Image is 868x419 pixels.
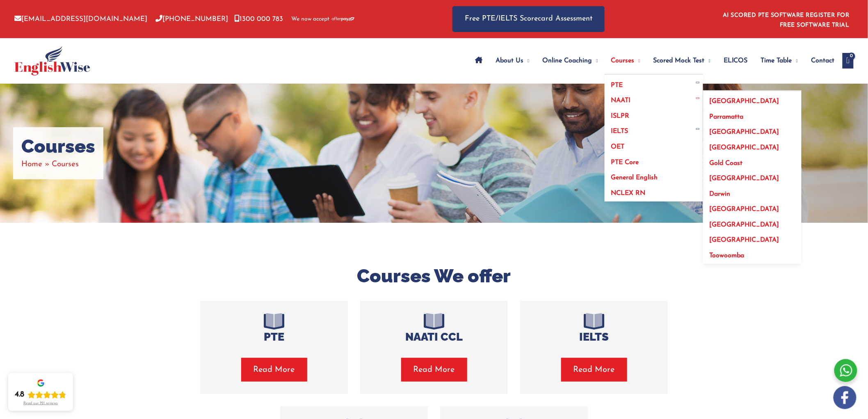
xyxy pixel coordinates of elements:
a: OET [605,137,703,152]
a: Darwin [703,183,802,199]
span: Courses [52,160,79,168]
span: General English [611,174,658,181]
a: Home [21,160,42,168]
h4: NAATI CCL [372,330,496,343]
span: [GEOGRAPHIC_DATA] [710,98,779,105]
span: Online Coaching [543,46,592,75]
a: [PHONE_NUMBER] [155,16,228,23]
a: PTEMenu Toggle [605,75,703,90]
a: Contact [804,46,834,75]
a: Gold Coast [703,153,802,168]
span: Menu Toggle [705,46,710,75]
div: Read our 721 reviews [23,401,58,406]
div: Rating: 4.8 out of 5 [15,390,66,400]
h4: IELTS [532,330,656,343]
a: [GEOGRAPHIC_DATA] [703,168,802,184]
img: white-facebook.png [834,386,857,409]
span: PTE [611,82,623,89]
span: [GEOGRAPHIC_DATA] [710,129,779,135]
a: Scored Mock TestMenu Toggle [647,46,717,75]
a: [EMAIL_ADDRESS][DOMAIN_NAME] [14,16,147,23]
a: [GEOGRAPHIC_DATA] [703,230,802,245]
h2: Courses We offer [194,264,674,288]
a: General English [605,167,703,183]
span: Scored Mock Test [653,46,705,75]
a: Toowoomba [703,245,802,264]
h4: PTE [212,330,336,343]
span: Gold Coast [710,160,743,167]
span: [GEOGRAPHIC_DATA] [710,222,779,228]
span: [GEOGRAPHIC_DATA] [710,175,779,182]
span: We now accept [291,15,329,23]
img: cropped-ew-logo [14,46,90,76]
a: 1300 000 783 [234,16,283,23]
span: Darwin [710,191,731,197]
a: ELICOS [717,46,754,75]
span: Courses [611,46,635,75]
span: Parramatta [710,114,744,120]
a: Free PTE/IELTS Scorecard Assessment [452,6,605,32]
a: Online CoachingMenu Toggle [536,46,605,75]
span: Menu Toggle [694,97,703,99]
a: ISLPR [605,105,703,121]
span: PTE Core [611,159,639,166]
a: NAATIMenu Toggle [605,90,703,106]
span: ISLPR [611,113,630,119]
img: Afterpay-Logo [332,17,354,21]
button: Read More [241,358,307,382]
span: Read More [413,364,455,375]
div: 4.8 [15,390,24,400]
span: NAATI [611,97,631,104]
a: NCLEX RN [605,183,703,201]
a: View Shopping Cart, empty [843,53,854,69]
a: [GEOGRAPHIC_DATA] [703,91,802,107]
span: [GEOGRAPHIC_DATA] [710,144,779,151]
aside: Header Widget 1 [718,6,854,32]
span: Read More [573,364,615,375]
span: Menu Toggle [792,46,798,75]
span: Menu Toggle [635,46,640,75]
span: Time Table [761,46,792,75]
a: Parramatta [703,106,802,122]
a: PTE Core [605,152,703,167]
span: Menu Toggle [694,82,703,83]
a: About UsMenu Toggle [489,46,536,75]
span: [GEOGRAPHIC_DATA] [710,206,779,213]
nav: Site Navigation: Main Menu [469,46,835,75]
span: Menu Toggle [524,46,530,75]
span: ELICOS [724,46,748,75]
a: [GEOGRAPHIC_DATA] [703,122,802,137]
span: Menu Toggle [592,46,598,75]
a: [GEOGRAPHIC_DATA] [703,214,802,230]
h1: Courses [21,135,95,158]
span: Toowoomba [710,252,745,259]
button: Read More [401,358,467,382]
a: [GEOGRAPHIC_DATA] [703,137,802,153]
span: IELTS [611,128,628,135]
span: About Us [496,46,524,75]
a: Time TableMenu Toggle [754,46,804,75]
button: Read More [561,358,627,382]
span: OET [611,144,625,150]
span: [GEOGRAPHIC_DATA] [710,237,779,243]
span: NCLEX RN [611,190,646,197]
a: AI SCORED PTE SOFTWARE REGISTER FOR FREE SOFTWARE TRIAL [723,12,850,28]
a: CoursesMenu Toggle [605,46,647,75]
span: Menu Toggle [694,128,703,130]
span: Contact [811,46,834,75]
span: Read More [254,364,295,375]
nav: Breadcrumbs [21,158,95,171]
a: IELTSMenu Toggle [605,121,703,137]
a: [GEOGRAPHIC_DATA] [703,199,802,215]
